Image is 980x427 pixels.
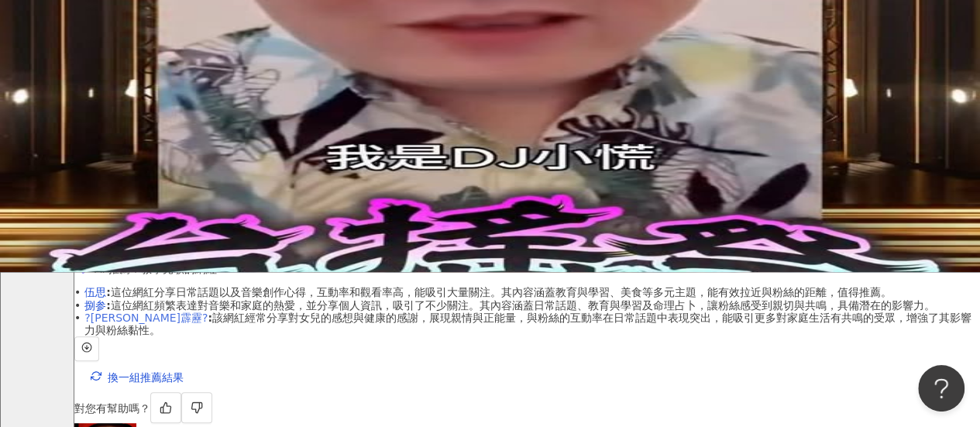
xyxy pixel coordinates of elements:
span: : [208,312,212,324]
a: 伍思 [84,286,106,298]
a: 捌参 [84,299,106,312]
iframe: Help Scout Beacon - Open [918,365,965,412]
button: 換一組推薦結果 [74,361,200,392]
span: 教學兒歌的網紅 [141,263,217,275]
span: : [106,299,111,312]
span: 換一組推薦結果 [108,371,184,384]
div: • [74,299,980,312]
div: • [74,312,980,336]
span: 這位網紅頻繁表達對音樂和家庭的熱愛，並分享個人資訊，吸引了不少關注。其內容涵蓋日常話題、教育與學習及命理占卜，讓粉絲感受到親切與共鳴，具備潛在的影響力。 [84,299,935,312]
span: 這位網紅分享日常話題以及音樂創作心得，互動率和觀看率高，能吸引大量關注。其內容涵蓋教育與學習、美食等多元主題，能有效拉近與粉絲的距離，值得推薦。 [84,286,892,298]
div: • [74,286,980,298]
div: 對您有幫助嗎？ [74,392,980,423]
span: : [106,286,111,298]
a: ?[PERSON_NAME]霹靂? [84,312,208,324]
span: 該網紅經常分享對女兒的感想與健康的感謝，展現親情與正能量，與粉絲的互動率在日常話題中表現突出，能吸引更多對家庭生活有共鳴的受眾，增強了其影響力與粉絲黏性。 [84,312,980,336]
